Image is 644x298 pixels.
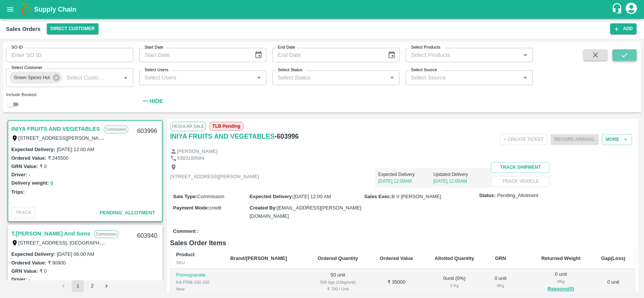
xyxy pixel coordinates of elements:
div: 0 unit ( 0 %) [429,275,479,289]
label: [DATE] 06:00 AM [57,251,94,257]
td: ₹ 35000 [369,269,424,296]
a: Supply Chain [34,4,611,15]
b: Brand/[PERSON_NAME] [230,255,287,261]
label: [DATE] 12:00 AM [57,147,94,152]
p: Commission [104,125,128,133]
label: Status: [479,192,496,199]
button: Add [610,23,636,34]
span: TLB Pending [209,122,244,131]
button: Open [520,50,530,60]
div: ₹ 700 / Unit [312,286,363,292]
button: Open [387,73,397,83]
div: 0 Kg [491,282,510,289]
p: [PERSON_NAME] [177,148,217,155]
div: 603996 [132,122,161,140]
div: 0 Kg [429,282,479,289]
label: [STREET_ADDRESS], [GEOGRAPHIC_DATA], [GEOGRAPHIC_DATA], 221007, [GEOGRAPHIC_DATA] [18,240,247,246]
label: Created By : [249,205,277,211]
b: Ordered Quantity [318,255,358,261]
h6: Sales Order Items [170,238,635,248]
button: Open [121,73,131,83]
b: Product [176,252,195,257]
div: Include Booked [6,91,133,98]
p: [DATE] 12:00AM [433,178,488,185]
b: Supply Chain [34,6,76,13]
button: More [602,134,632,145]
label: ₹ 0 [40,164,47,169]
span: Pending_Allotment [100,210,155,215]
label: SO ID [11,44,23,50]
button: Choose date [251,48,266,62]
label: ₹ 245500 [48,155,68,161]
input: Select Status [275,73,385,83]
p: Expected Delivery [378,171,433,178]
div: 0 unit [491,275,510,289]
label: Ordered Value: [11,260,46,266]
div: account of current user [624,2,638,17]
span: [DATE] 12:00 AM [294,194,331,199]
span: Commission [197,194,224,199]
label: - [29,277,30,282]
div: 500 kgs (10kg/unit) [312,279,363,286]
input: Start Date [139,48,248,62]
b: Allotted Quantity [435,255,474,261]
button: Select DC [47,23,98,34]
button: open drawer [2,1,19,18]
p: Commission [94,230,118,238]
label: GRN Value: [11,268,38,274]
p: 6383189584 [177,155,204,162]
label: Sales Exec : [364,194,392,199]
button: Go to page 2 [86,280,98,292]
strong: Hide [149,98,163,104]
div: KA-PRM-100-150 [176,279,218,286]
span: Please dispatch the trip before ending [550,136,599,142]
div: Sales Orders [6,24,41,34]
p: Pomegranate [176,272,218,279]
label: Expected Delivery : [249,194,293,199]
span: [EMAIL_ADDRESS][PERSON_NAME][DOMAIN_NAME] [249,205,361,219]
button: Hide [139,95,165,107]
label: ₹ 90900 [48,260,66,266]
input: Select Products [408,50,518,60]
div: 0 unit [536,271,586,293]
label: - [29,172,30,177]
input: Select Source [408,73,518,83]
label: Select Source [411,67,437,73]
label: [STREET_ADDRESS][PERSON_NAME] [18,135,108,141]
p: [DATE] 12:00AM [378,178,433,185]
b: GRN [495,255,506,261]
button: page 1 [72,280,84,292]
label: Select Users [144,67,168,73]
span: B V [PERSON_NAME] [392,194,441,199]
label: Ordered Value: [11,155,46,161]
div: customer-support [611,3,624,16]
b: Ordered Value [380,255,413,261]
span: Regular Sale [170,122,206,131]
label: Start Date [144,44,163,50]
p: Updated Delivery [433,171,488,178]
b: Returned Weight [541,255,581,261]
div: New [176,286,218,292]
input: Select Users [141,73,252,83]
button: Open [520,73,530,83]
label: Sale Type : [173,194,197,199]
span: credit [209,205,221,211]
button: Choose date [384,48,399,62]
td: 50 unit [306,269,369,296]
a: INIYA FRUITS AND VEGETABLES [170,131,275,142]
label: Expected Delivery : [11,251,55,257]
span: Green Spices Hut [9,74,54,82]
label: Expected Delivery : [11,147,55,152]
button: Go to next page [100,280,112,292]
a: T.[PERSON_NAME] And Sons [11,229,90,238]
div: 0 Kg [536,278,586,285]
input: Select Customer [63,73,109,83]
label: Driver: [11,172,27,177]
label: Driver: [11,277,27,282]
label: End Date [278,44,295,50]
div: 603940 [132,227,161,245]
button: Open [254,73,264,83]
div: SKU [176,259,218,266]
label: Select Customer [11,65,42,71]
